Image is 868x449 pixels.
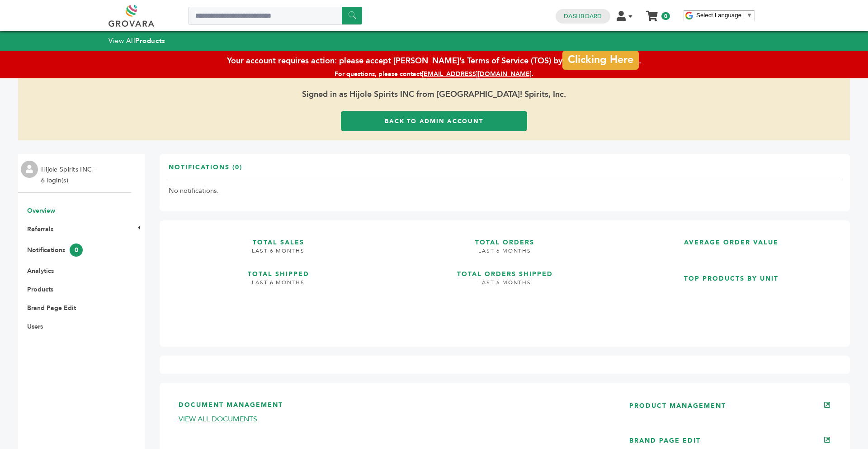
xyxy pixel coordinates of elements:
[27,285,53,294] a: Products
[341,111,527,131] a: Back to Admin Account
[647,8,657,18] a: My Cart
[169,229,388,330] a: TOTAL SALES LAST 6 MONTHS TOTAL SHIPPED LAST 6 MONTHS
[562,51,638,70] a: Clicking Here
[629,436,701,445] a: BRAND PAGE EDIT
[70,244,83,257] span: 0
[27,206,55,215] a: Overview
[41,164,98,186] li: Hijole Spirits INC - 6 login(s)
[169,261,388,279] h3: TOTAL SHIPPED
[179,414,257,424] a: VIEW ALL DOCUMENTS
[622,229,841,258] a: AVERAGE ORDER VALUE
[661,12,670,20] span: 0
[395,247,614,262] h4: LAST 6 MONTHS
[21,161,38,178] img: profile.png
[169,179,841,203] td: No notifications.
[27,267,54,275] a: Analytics
[696,12,741,19] span: Select Language
[622,266,841,283] h3: TOP PRODUCTS BY UNIT
[169,247,388,262] h4: LAST 6 MONTHS
[108,36,165,45] a: View AllProducts
[696,12,752,19] a: Select Language​
[395,279,614,293] h4: LAST 6 MONTHS
[629,401,726,410] a: PRODUCT MANAGEMENT
[188,7,362,25] input: Search a product or brand...
[395,261,614,279] h3: TOTAL ORDERS SHIPPED
[744,12,744,19] span: ​
[564,12,602,20] a: Dashboard
[169,163,242,179] h3: Notifications (0)
[746,12,752,19] span: ▼
[27,225,53,234] a: Referrals
[179,401,602,415] h3: DOCUMENT MANAGEMENT
[169,279,388,293] h4: LAST 6 MONTHS
[622,229,841,247] h3: AVERAGE ORDER VALUE
[27,322,43,331] a: Users
[18,78,850,111] span: Signed in as Hijole Spirits INC from [GEOGRAPHIC_DATA]! Spirits, Inc.
[395,229,614,330] a: TOTAL ORDERS LAST 6 MONTHS TOTAL ORDERS SHIPPED LAST 6 MONTHS
[169,229,388,247] h3: TOTAL SALES
[135,36,165,45] strong: Products
[422,70,532,78] a: [EMAIL_ADDRESS][DOMAIN_NAME]
[395,229,614,247] h3: TOTAL ORDERS
[27,246,83,254] a: Notifications0
[622,266,841,330] a: TOP PRODUCTS BY UNIT
[27,304,76,312] a: Brand Page Edit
